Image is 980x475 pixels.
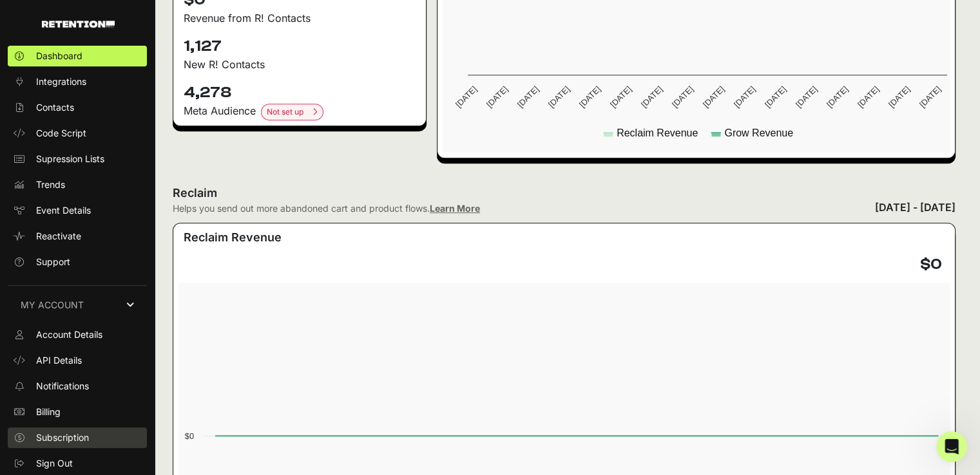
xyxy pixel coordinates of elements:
[21,299,84,312] span: MY ACCOUNT
[8,376,147,396] a: Notifications
[36,457,73,470] span: Sign Out
[8,97,147,118] a: Contacts
[184,103,416,120] div: Meta Audience
[8,453,147,474] a: Sign Out
[8,149,147,169] a: Supression Lists
[825,84,850,109] text: [DATE]
[36,230,81,243] span: Reactivate
[36,431,89,444] span: Subscription
[515,84,541,109] text: [DATE]
[184,57,416,72] p: New R! Contacts
[639,84,664,109] text: [DATE]
[546,84,572,109] text: [DATE]
[920,254,942,275] h4: $0
[856,84,881,109] text: [DATE]
[875,200,956,215] div: [DATE] - [DATE]
[430,203,480,214] a: Learn More
[36,256,70,268] span: Support
[763,84,788,109] text: [DATE]
[173,202,480,215] div: Helps you send out more abandoned cart and product flows.
[42,21,115,28] img: Retention.com
[454,84,479,109] text: [DATE]
[8,324,147,345] a: Account Details
[8,402,147,422] a: Billing
[36,178,65,191] span: Trends
[184,36,416,57] h4: 1,127
[36,204,91,217] span: Event Details
[8,252,147,272] a: Support
[577,84,602,109] text: [DATE]
[36,75,86,88] span: Integrations
[8,200,147,221] a: Event Details
[918,84,943,109] text: [DATE]
[8,46,147,66] a: Dashboard
[8,427,147,448] a: Subscription
[936,431,967,462] iframe: Intercom live chat
[36,50,82,62] span: Dashboard
[36,380,89,393] span: Notifications
[184,10,416,26] p: Revenue from R! Contacts
[608,84,633,109] text: [DATE]
[8,71,147,92] a: Integrations
[725,127,794,138] text: Grow Revenue
[36,101,74,114] span: Contacts
[887,84,912,109] text: [DATE]
[36,354,82,367] span: API Details
[185,431,194,441] text: $0
[701,84,726,109] text: [DATE]
[36,328,102,341] span: Account Details
[8,226,147,247] a: Reactivate
[732,84,757,109] text: [DATE]
[670,84,695,109] text: [DATE]
[485,84,510,109] text: [DATE]
[8,350,147,371] a: API Details
[184,82,416,103] h4: 4,278
[36,405,61,418] span: Billing
[617,127,698,138] text: Reclaim Revenue
[184,228,282,247] h3: Reclaim Revenue
[173,184,480,202] h2: Reclaim
[794,84,819,109] text: [DATE]
[36,153,104,165] span: Supression Lists
[8,285,147,324] a: MY ACCOUNT
[36,127,86,140] span: Code Script
[8,174,147,195] a: Trends
[8,123,147,144] a: Code Script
